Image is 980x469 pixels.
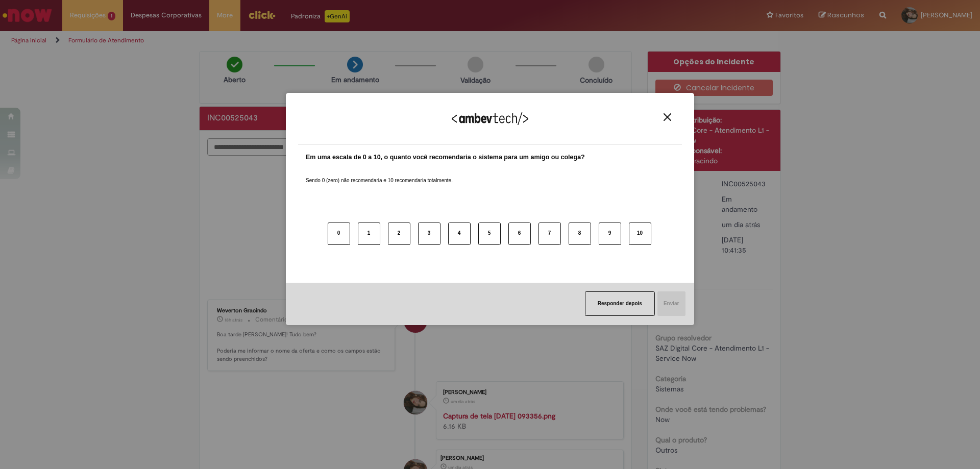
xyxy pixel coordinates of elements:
[452,112,528,125] img: Logo Ambevtech
[448,223,471,245] button: 4
[478,223,501,245] button: 5
[599,223,621,245] button: 9
[328,223,350,245] button: 0
[538,223,561,245] button: 7
[358,223,380,245] button: 1
[664,113,671,121] img: Close
[585,291,655,316] button: Responder depois
[418,223,440,245] button: 3
[569,223,591,245] button: 8
[306,165,453,184] label: Sendo 0 (zero) não recomendaria e 10 recomendaria totalmente.
[660,113,674,121] button: Close
[508,223,531,245] button: 6
[306,153,585,162] label: Em uma escala de 0 a 10, o quanto você recomendaria o sistema para um amigo ou colega?
[629,223,651,245] button: 10
[388,223,410,245] button: 2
